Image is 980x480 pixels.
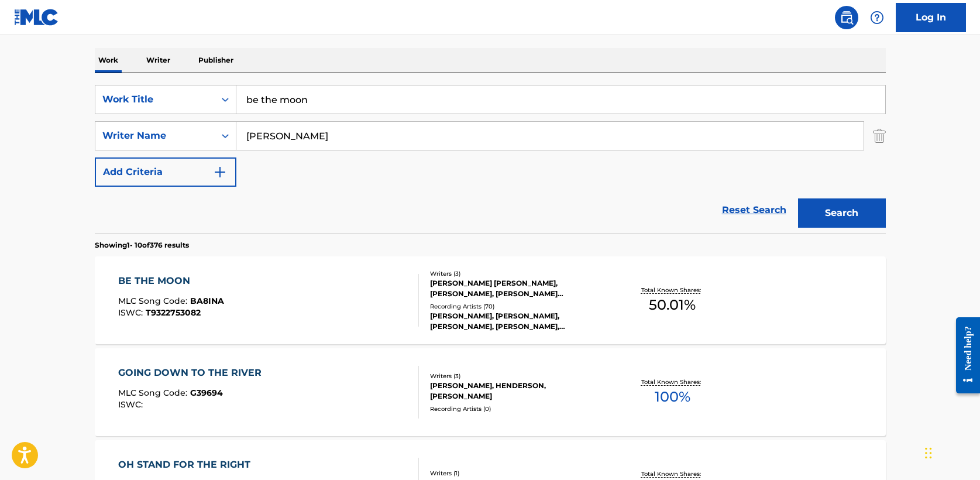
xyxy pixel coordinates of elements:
[95,348,886,436] a: GOING DOWN TO THE RIVERMLC Song Code:G39694ISWC:Writers (3)[PERSON_NAME], HENDERSON, [PERSON_NAME...
[118,458,256,472] div: OH STAND FOR THE RIGHT
[430,278,607,299] div: [PERSON_NAME] [PERSON_NAME], [PERSON_NAME], [PERSON_NAME] [PERSON_NAME]
[118,399,146,410] span: ISWC :
[118,274,224,288] div: BE THE MOON
[921,424,980,480] iframe: Chat Widget
[873,121,886,150] img: Delete Criterion
[430,469,607,478] div: Writers ( 1 )
[925,436,932,471] div: Drag
[430,404,607,413] div: Recording Artists ( 0 )
[95,48,122,73] p: Work
[143,48,174,73] p: Writer
[649,294,696,316] span: 50.01 %
[870,11,884,25] img: help
[102,92,208,107] div: Work Title
[95,157,236,187] button: Add Criteria
[213,165,227,179] img: 9d2ae6d4665cec9f34b9.svg
[14,9,59,26] img: MLC Logo
[118,388,190,398] span: MLC Song Code :
[195,48,237,73] p: Publisher
[896,3,966,32] a: Log In
[95,256,886,344] a: BE THE MOONMLC Song Code:BA8INAISWC:T9322753082Writers (3)[PERSON_NAME] [PERSON_NAME], [PERSON_NA...
[947,308,980,403] iframe: Resource Center
[102,129,208,143] div: Writer Name
[835,6,858,29] a: Public Search
[840,11,854,25] img: search
[655,386,690,407] span: 100 %
[190,296,224,306] span: BA8INA
[641,378,704,386] p: Total Known Shares:
[641,286,704,294] p: Total Known Shares:
[118,296,190,306] span: MLC Song Code :
[430,302,607,311] div: Recording Artists ( 70 )
[798,198,886,228] button: Search
[865,6,889,29] div: Help
[430,269,607,278] div: Writers ( 3 )
[95,240,189,251] p: Showing 1 - 10 of 376 results
[430,372,607,380] div: Writers ( 3 )
[430,311,607,332] div: [PERSON_NAME], [PERSON_NAME], [PERSON_NAME], [PERSON_NAME], [PERSON_NAME], [PERSON_NAME], [PERSON...
[190,388,223,398] span: G39694
[430,380,607,402] div: [PERSON_NAME], HENDERSON, [PERSON_NAME]
[641,469,704,478] p: Total Known Shares:
[95,85,886,234] form: Search Form
[118,366,267,380] div: GOING DOWN TO THE RIVER
[118,307,146,318] span: ISWC :
[716,197,792,223] a: Reset Search
[146,307,201,318] span: T9322753082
